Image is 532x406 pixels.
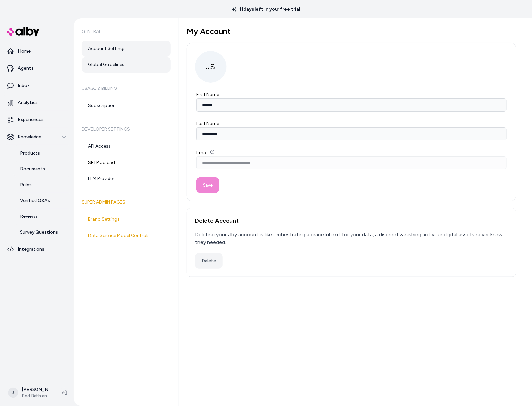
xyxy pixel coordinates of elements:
a: Account Settings [82,41,171,57]
a: Documents [13,161,71,177]
button: Delete [195,253,223,269]
label: First Name [196,92,219,97]
a: Agents [3,61,71,76]
h6: Developer Settings [82,120,171,139]
p: Experiences [18,116,44,123]
label: Last Name [196,121,219,126]
span: J [8,388,18,398]
a: API Access [82,139,171,154]
h6: General [82,22,171,41]
p: Reviews [20,213,37,220]
div: Deleting your alby account is like orchestrating a graceful exit for your data, a discreet vanish... [195,231,508,246]
p: Products [20,150,40,157]
a: Rules [13,177,71,193]
a: Home [3,43,71,59]
a: Integrations [3,241,71,257]
a: Reviews [13,209,71,224]
label: Email [196,150,214,155]
p: Knowledge [18,134,41,140]
p: Inbox [18,82,30,89]
a: Products [13,145,71,161]
p: Agents [18,65,34,72]
p: Home [18,48,31,55]
p: Rules [20,182,32,188]
a: LLM Provider [82,171,171,187]
a: Brand Settings [82,212,171,227]
a: Data Science Model Controls [82,228,171,243]
p: Survey Questions [20,229,58,236]
p: 11 days left in your free trial [228,6,304,13]
a: Experiences [3,112,71,128]
button: J[PERSON_NAME]Bed Bath and Beyond [4,382,57,403]
a: Survey Questions [13,224,71,240]
p: Verified Q&As [20,197,50,204]
a: Verified Q&As [13,193,71,209]
img: alby Logo [7,27,39,36]
h6: Super Admin Pages [82,193,171,212]
button: Knowledge [3,129,71,145]
a: Global Guidelines [82,57,171,73]
h2: Delete Account [195,216,508,225]
p: Analytics [18,99,38,106]
a: Analytics [3,95,71,111]
button: Email [210,150,214,154]
a: Subscription [82,98,171,114]
span: Bed Bath and Beyond [22,393,51,399]
p: [PERSON_NAME] [22,386,51,393]
p: Documents [20,166,45,172]
span: JS [195,51,227,83]
p: Integrations [18,246,44,253]
a: SFTP Upload [82,155,171,170]
h1: My Account [187,26,516,36]
h6: Usage & Billing [82,79,171,98]
a: Inbox [3,78,71,93]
